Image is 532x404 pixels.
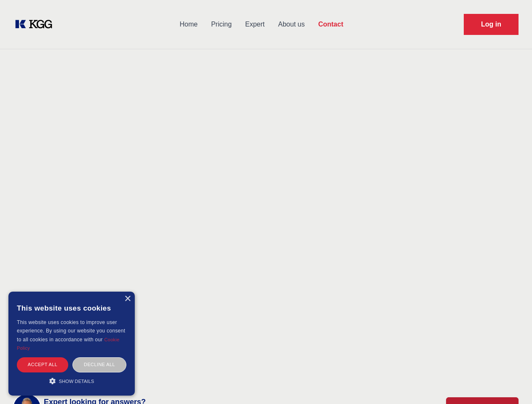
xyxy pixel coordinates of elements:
[490,364,532,404] iframe: Chat Widget
[72,357,126,372] div: Decline all
[173,13,204,35] a: Home
[17,319,125,343] span: This website uses cookies to improve user experience. By using our website you consent to all coo...
[17,337,120,351] a: Cookie Policy
[17,298,126,318] div: This website uses cookies
[13,18,59,31] a: KOL Knowledge Platform: Talk to Key External Experts (KEE)
[17,357,68,372] div: Accept all
[238,13,271,35] a: Expert
[204,13,238,35] a: Pricing
[271,13,311,35] a: About us
[311,13,350,35] a: Contact
[124,296,131,302] div: Close
[17,377,126,385] div: Show details
[59,379,94,384] span: Show details
[464,14,519,35] a: Request Demo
